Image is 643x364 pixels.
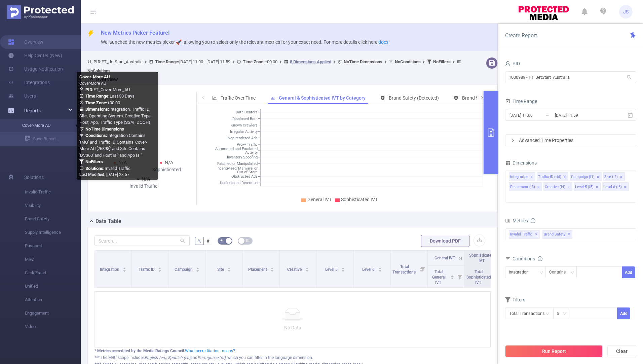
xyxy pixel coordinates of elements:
b: Dimensions : [85,107,109,112]
div: Invalid Traffic [120,183,167,190]
button: Download PDF [421,235,469,247]
tspan: Irregular Activity [230,130,258,134]
li: Campaign (l1) [570,172,602,181]
b: * Metrics accredited by the Media Ratings Council. [94,349,185,353]
a: Help Center (New) [8,49,62,62]
span: Traffic ID [139,267,156,272]
div: Sort [227,266,231,270]
tspan: Automated and Emulated [215,147,258,151]
span: Create Report [505,32,537,39]
a: Integrations [8,76,50,89]
div: Level 6 (l6) [603,183,622,191]
span: Brand Safety [25,212,81,226]
i: icon: close [563,175,566,179]
div: ≥ [557,308,564,319]
span: Attention [25,293,81,306]
span: Dimensions [505,160,537,166]
div: Campaign (l1) [571,173,595,181]
div: Sort [378,266,382,270]
tspan: Data Centers [236,110,258,115]
span: # [206,238,210,244]
tspan: Proxy Traffic [237,142,258,147]
i: icon: thunderbolt [87,30,94,37]
tspan: Non-rendered Ads [228,136,258,140]
li: Level 5 (l5) [574,182,601,191]
i: icon: caret-down [158,269,162,271]
tspan: Out-of-Store [237,170,258,174]
div: Traffic ID (tid) [538,173,561,181]
span: Integration Contains 'IMG' and Traffic ID Contains 'Cover-More AU [26898]' and Site Contains 'DV3... [79,133,147,158]
b: Conditions : [85,133,107,138]
span: General IVT [307,197,332,202]
i: icon: info-circle [531,218,535,223]
span: Total Transactions [392,264,417,275]
tspan: Inventory Spoofing [227,155,258,159]
i: icon: down [570,270,574,275]
span: Brand Safety (Blocked) [462,95,510,101]
b: Cover-More AU [79,74,110,79]
i: icon: bar-chart [270,96,275,100]
i: icon: close [537,185,540,189]
span: N/A [165,160,173,165]
span: Invalid Traffic [509,230,540,239]
div: Sort [122,266,126,270]
b: Time Zone: [243,59,265,64]
div: Sort [450,274,454,278]
i: icon: caret-up [196,266,200,268]
i: Filter menu [455,266,464,287]
i: icon: info-circle [538,256,542,261]
span: > [382,59,389,64]
span: Brand Safety [542,230,572,239]
span: Solutions [24,171,44,184]
i: icon: caret-down [196,269,200,271]
span: Supply Intelligence [25,226,81,239]
div: icon: rightAdvanced Time Properties [505,135,636,146]
div: Integration [510,173,528,181]
span: Level 6 [362,267,376,272]
span: General & Sophisticated IVT by Category [279,95,366,101]
span: Visibility [25,199,81,212]
span: New Metrics Picker Feature! [101,30,169,36]
i: icon: caret-up [158,266,162,268]
span: PID [505,61,520,66]
span: We launched the new metrics picker 🚀, allowing you to select only the relevant metrics for your e... [101,39,388,45]
li: Placement (l3) [509,182,542,191]
div: Sophisticated [144,166,190,173]
b: No Filters [85,159,103,164]
p: No Data [100,324,485,331]
tspan: Incentivized, Malware, or [217,166,258,171]
i: icon: caret-down [305,269,309,271]
i: icon: close [530,175,533,179]
a: Cover-More AU [13,119,73,132]
i: icon: caret-down [341,269,345,271]
div: Sort [341,266,345,270]
span: Campaign [175,267,194,272]
span: Metrics [505,218,528,223]
i: icon: caret-up [270,266,274,268]
div: Sort [305,266,309,270]
i: icon: user [505,61,510,66]
span: Invalid Traffic [85,166,130,171]
li: Level 6 (l6) [602,182,629,191]
span: Unified [25,280,81,293]
div: Creative (l4) [545,183,565,191]
a: Usage Notification [8,62,63,76]
i: icon: bg-colors [220,239,224,243]
span: > [143,59,149,64]
div: Site (l2) [604,173,618,181]
span: JS [623,5,629,19]
a: Users [8,89,36,103]
i: icon: caret-down [378,269,382,271]
div: Sort [158,266,162,270]
i: icon: caret-up [378,266,382,268]
i: icon: right [480,96,484,100]
div: Integration [509,267,533,278]
span: Time Range [505,99,537,104]
b: Time Zone: [85,100,107,105]
tspan: Undisclosed Detection [220,181,258,185]
span: Video [25,320,81,333]
i: icon: close [623,185,627,189]
span: Integration [100,267,120,272]
li: Integration [509,172,535,181]
i: icon: caret-down [270,269,274,271]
